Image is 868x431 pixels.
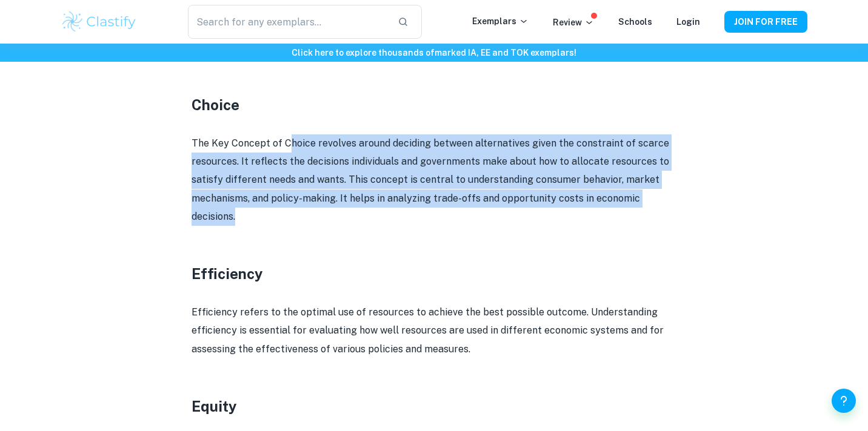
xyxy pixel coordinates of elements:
h3: Equity [192,395,676,417]
button: JOIN FOR FREE [724,11,807,33]
p: Efficiency refers to the optimal use of resources to achieve the best possible outcome. Understan... [192,303,676,358]
img: Clastify logo [61,10,138,34]
p: Exemplars [472,15,529,28]
a: Schools [618,17,652,27]
h3: Efficiency [192,263,676,285]
h6: Click here to explore thousands of marked IA, EE and TOK exemplars ! [2,46,866,59]
h3: Choice [192,94,676,116]
p: The Key Concept of Choice revolves around deciding between alternatives given the constraint of s... [192,134,676,226]
p: Review [553,16,594,29]
a: Login [676,17,700,27]
input: Search for any exemplars... [188,5,388,39]
button: Help and Feedback [832,389,856,413]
